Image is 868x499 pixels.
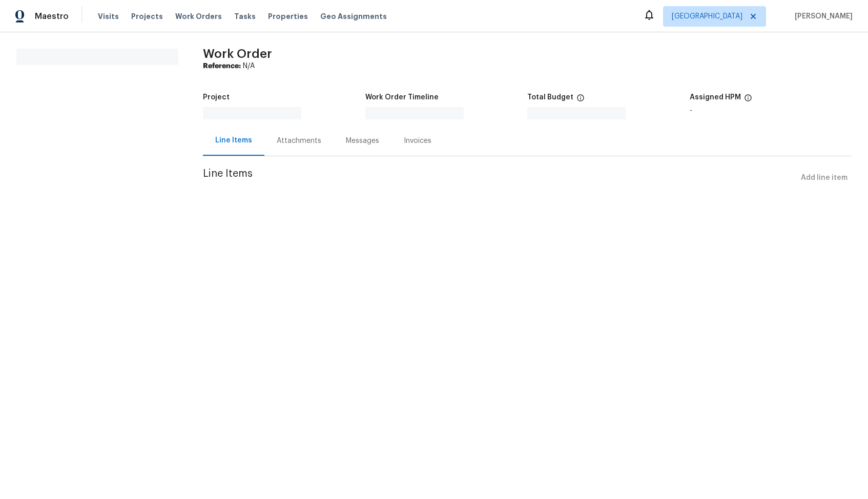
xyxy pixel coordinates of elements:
span: Tasks [234,13,256,20]
span: Visits [98,11,119,22]
h5: Total Budget [527,94,573,101]
b: Reference: [203,63,241,70]
span: [PERSON_NAME] [791,11,853,22]
h5: Project [203,94,230,101]
h5: Work Order Timeline [365,94,439,101]
span: Geo Assignments [320,11,387,22]
span: Maestro [35,11,69,22]
span: Work Order [203,48,272,60]
div: Messages [346,136,379,146]
div: Invoices [404,136,431,146]
div: Line Items [215,135,252,145]
span: Properties [268,11,308,22]
span: The hpm assigned to this work order. [744,94,752,107]
span: Projects [131,11,163,22]
h5: Assigned HPM [690,94,741,101]
div: N/A [203,61,852,71]
span: [GEOGRAPHIC_DATA] [672,11,742,22]
span: Line Items [203,169,797,188]
div: Attachments [277,136,321,146]
span: The total cost of line items that have been proposed by Opendoor. This sum includes line items th... [576,94,585,107]
div: - [690,107,852,114]
span: Work Orders [175,11,222,22]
